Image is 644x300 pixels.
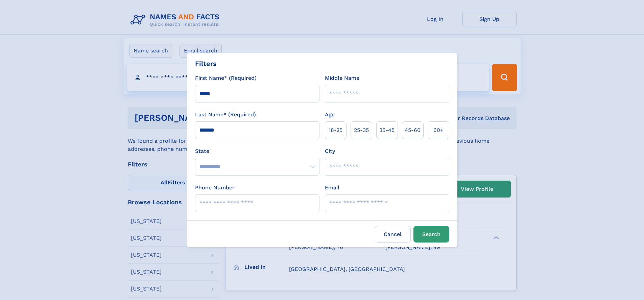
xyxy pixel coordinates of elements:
[375,226,411,243] label: Cancel
[195,74,257,82] label: First Name* (Required)
[325,111,335,119] label: Age
[325,147,335,155] label: City
[195,59,217,69] div: Filters
[329,126,342,134] span: 18‑25
[325,74,359,82] label: Middle Name
[433,126,444,134] span: 60+
[195,111,256,119] label: Last Name* (Required)
[379,126,395,134] span: 35‑45
[195,184,235,192] label: Phone Number
[195,147,319,155] label: State
[325,184,339,192] label: Email
[405,126,421,134] span: 45‑60
[413,226,449,243] button: Search
[354,126,369,134] span: 25‑35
